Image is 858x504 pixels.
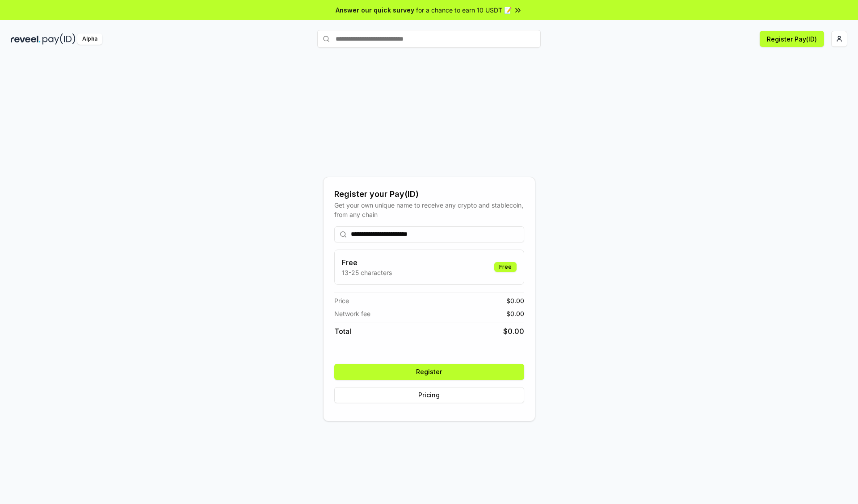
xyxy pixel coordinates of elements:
[334,188,524,200] div: Register your Pay(ID)
[503,326,524,337] span: $ 0.00
[342,257,392,268] h3: Free
[334,364,524,380] button: Register
[11,33,41,45] img: reveel_dark
[334,296,349,305] span: Price
[77,33,102,45] div: Alpha
[506,296,524,305] span: $ 0.00
[334,326,351,337] span: Total
[334,387,524,403] button: Pricing
[494,262,517,272] div: Free
[342,268,392,277] p: 13-25 characters
[334,200,524,219] div: Get your own unique name to receive any crypto and stablecoin, from any chain
[42,33,76,45] img: pay_id
[416,5,512,15] span: for a chance to earn 10 USDT 📝
[506,309,524,318] span: $ 0.00
[760,31,824,47] button: Register Pay(ID)
[334,309,370,318] span: Network fee
[336,5,414,15] span: Answer our quick survey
